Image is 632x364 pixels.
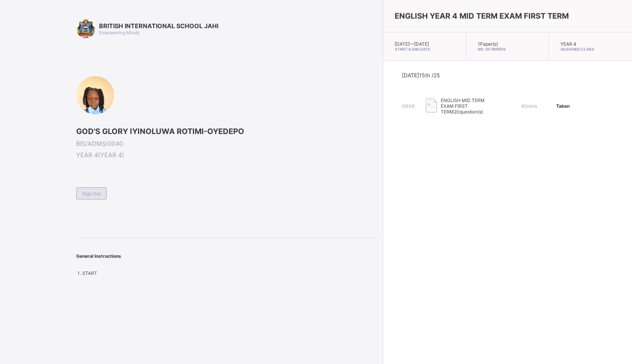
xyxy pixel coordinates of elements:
span: [DATE] 15th /25 [402,72,440,78]
span: General Instructions [76,253,121,259]
span: Assigned Class [560,47,621,51]
span: 20 question(s) [454,109,483,115]
span: Taken [556,103,570,109]
span: ENGLISH MID TERM EXAM FIRST TERM [441,97,485,115]
span: Sign Out [82,191,101,196]
span: YEAR 4 [560,41,576,47]
span: [DATE] — [DATE] [395,41,429,47]
span: GOD'S GLORY IYINOLUWA ROTIMI-OYEDEPO [76,127,379,136]
span: Empowering Minds [99,30,139,35]
span: ENGLISH YEAR 4 MID TERM EXAM FIRST TERM [395,11,569,21]
span: BRITISH INTERNATIONAL SCHOOL JAHI [99,22,218,30]
span: BIS/ADMS/0040 [76,140,379,147]
span: 40 mins [521,103,537,109]
span: No. of Papers [478,47,538,51]
img: take_paper.cd97e1aca70de81545fe8e300f84619e.svg [426,99,437,113]
span: 09:06 [402,103,414,109]
span: START [82,270,97,276]
span: Start & End Date [395,47,454,51]
span: YEAR 4 ( YEAR 4 ) [76,151,379,159]
span: 1 Paper(s) [478,41,498,47]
